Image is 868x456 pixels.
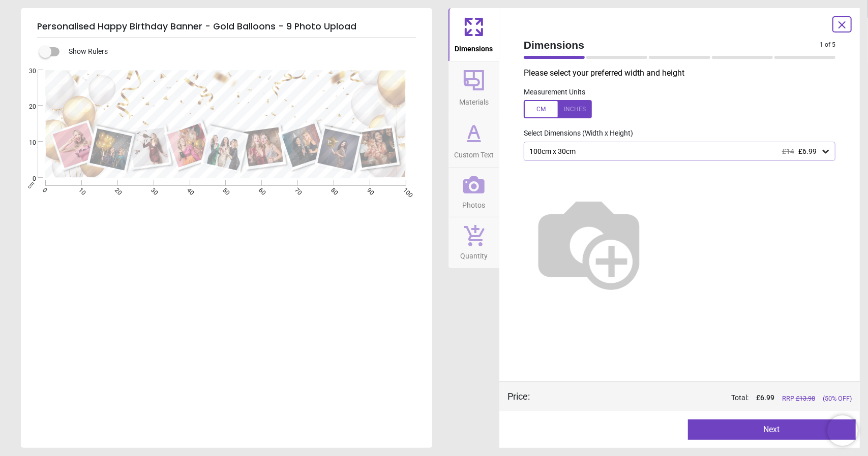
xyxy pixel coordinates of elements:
[782,147,794,155] span: £14
[688,419,856,440] button: Next
[448,8,499,61] button: Dimensions
[17,103,36,111] span: 20
[524,68,844,79] p: Please select your preferred width and height
[516,128,633,139] label: Select Dimensions (Width x Height)
[448,168,499,217] button: Photos
[545,393,852,403] div: Total:
[798,147,817,155] span: £6.99
[459,92,489,108] span: Materials
[17,175,36,183] span: 0
[823,394,852,403] span: (50% OFF)
[45,46,432,58] div: Show Rulers
[528,147,821,156] div: 100cm x 30cm
[524,87,585,97] label: Measurement Units
[524,38,820,52] span: Dimensions
[448,61,499,114] button: Materials
[796,395,815,402] span: £ 13.98
[820,41,835,49] span: 1 of 5
[782,394,815,403] span: RRP
[460,246,488,262] span: Quantity
[17,139,36,147] span: 10
[756,393,774,403] span: £
[827,415,858,446] iframe: Brevo live chat
[17,67,36,76] span: 30
[448,217,499,268] button: Quantity
[448,114,499,167] button: Custom Text
[507,390,530,403] div: Price :
[463,196,486,211] span: Photos
[455,39,493,54] span: Dimensions
[37,16,416,38] h5: Personalised Happy Birthday Banner - Gold Balloons - 9 Photo Upload
[760,394,774,402] span: 6.99
[454,145,494,160] span: Custom Text
[524,177,654,307] img: Helper for size comparison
